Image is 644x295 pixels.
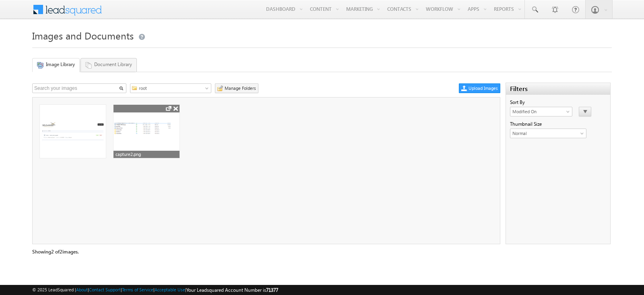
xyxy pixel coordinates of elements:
[122,287,153,292] a: Terms of Service
[51,249,60,255] span: 2 of
[155,287,185,292] a: Acceptable Use
[137,85,209,92] span: root
[510,84,528,93] p: Filters
[60,249,62,255] span: 2
[32,83,126,93] input: Search your images
[114,151,184,158] div: Capture2.PNG
[215,83,258,93] a: Manage Folders
[186,287,278,293] span: Your Leadsquared Account Number is
[80,58,137,72] a: Document Library
[32,248,611,256] div: Showing images.
[40,122,106,141] img: test.png
[89,287,121,292] a: Contact Support
[32,58,80,72] a: Image Library
[32,29,134,42] span: Images and Documents
[130,83,211,93] a: root
[510,108,567,115] span: Modified On
[510,130,579,137] span: Normal
[510,129,586,138] a: Normal
[32,286,278,294] span: © 2025 LeadSquared | | | | |
[76,287,88,292] a: About
[266,287,278,293] span: 71377
[114,123,180,140] img: Capture2.PNG
[510,120,610,128] div: Thumbnail Size
[510,99,610,106] div: Sort By
[510,107,572,116] a: Modified On
[459,83,500,93] a: Upload Images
